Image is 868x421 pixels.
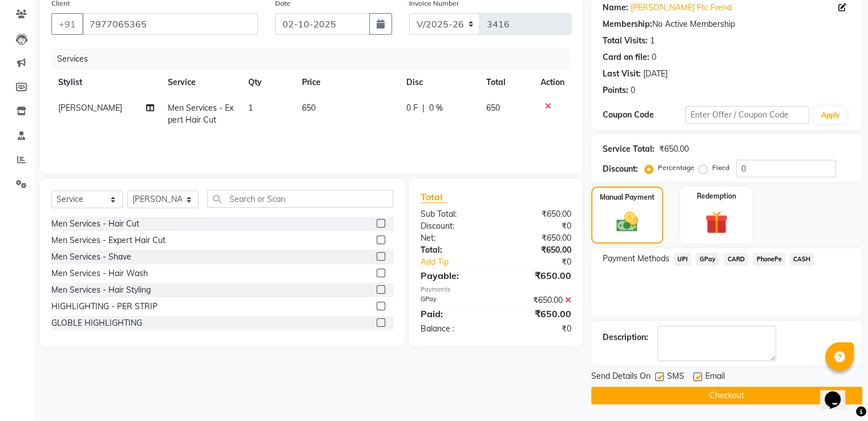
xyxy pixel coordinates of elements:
[51,13,83,35] button: +91
[820,375,857,410] iframe: chat widget
[603,68,641,80] div: Last Visit:
[603,84,628,96] div: Points:
[412,244,496,256] div: Total:
[496,220,580,232] div: ₹0
[486,103,500,113] span: 650
[652,51,656,63] div: 0
[631,84,635,96] div: 0
[534,70,571,95] th: Action
[421,191,447,203] span: Total
[658,163,695,173] label: Percentage
[51,234,165,246] div: Men Services - Expert Hair Cut
[51,284,151,296] div: Men Services - Hair Styling
[412,307,496,321] div: Paid:
[51,251,131,263] div: Men Services - Shave
[591,387,862,404] button: Checkout
[600,192,655,203] label: Manual Payment
[82,13,258,35] input: Search by Name/Mobile/Email/Code
[674,253,692,266] span: UPI
[53,48,580,70] div: Services
[753,253,785,266] span: PhonePe
[412,232,496,244] div: Net:
[207,190,393,208] input: Search or Scan
[51,70,161,95] th: Stylist
[412,323,496,335] div: Balance :
[248,103,253,113] span: 1
[429,102,443,114] span: 0 %
[422,102,425,114] span: |
[479,70,534,95] th: Total
[697,191,736,201] label: Redemption
[51,301,158,313] div: HIGHLIGHTING - PER STRIP
[603,331,648,343] div: Description:
[412,294,496,306] div: GPay
[696,253,719,266] span: GPay
[496,307,580,321] div: ₹650.00
[603,109,685,121] div: Coupon Code
[603,35,648,47] div: Total Visits:
[51,268,148,280] div: Men Services - Hair Wash
[406,102,418,114] span: 0 F
[724,253,748,266] span: CARD
[168,103,233,125] span: Men Services - Expert Hair Cut
[643,68,668,80] div: [DATE]
[412,208,496,220] div: Sub Total:
[603,143,655,155] div: Service Total:
[496,244,580,256] div: ₹650.00
[241,70,295,95] th: Qty
[698,208,735,237] img: _gift.svg
[603,2,628,14] div: Name:
[496,269,580,282] div: ₹650.00
[685,106,810,124] input: Enter Offer / Coupon Code
[399,70,479,95] th: Disc
[496,323,580,335] div: ₹0
[659,143,689,155] div: ₹650.00
[496,294,580,306] div: ₹650.00
[51,317,142,329] div: GLOBLE HIGHLIGHTING
[609,209,645,234] img: _cash.svg
[814,107,846,124] button: Apply
[591,370,651,384] span: Send Details On
[603,51,649,63] div: Card on file:
[790,253,814,266] span: CASH
[161,70,241,95] th: Service
[496,232,580,244] div: ₹650.00
[650,35,655,47] div: 1
[667,370,684,384] span: SMS
[421,285,571,294] div: Payments
[412,269,496,282] div: Payable:
[496,208,580,220] div: ₹650.00
[712,163,729,173] label: Fixed
[603,18,652,30] div: Membership:
[603,253,669,265] span: Payment Methods
[58,103,122,113] span: [PERSON_NAME]
[631,2,732,14] a: [PERSON_NAME] Ftc Frend
[302,103,316,113] span: 650
[295,70,399,95] th: Price
[705,370,725,384] span: Email
[412,256,510,268] a: Add Tip
[603,163,638,175] div: Discount:
[603,18,851,30] div: No Active Membership
[51,218,139,230] div: Men Services - Hair Cut
[510,256,579,268] div: ₹0
[412,220,496,232] div: Discount:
